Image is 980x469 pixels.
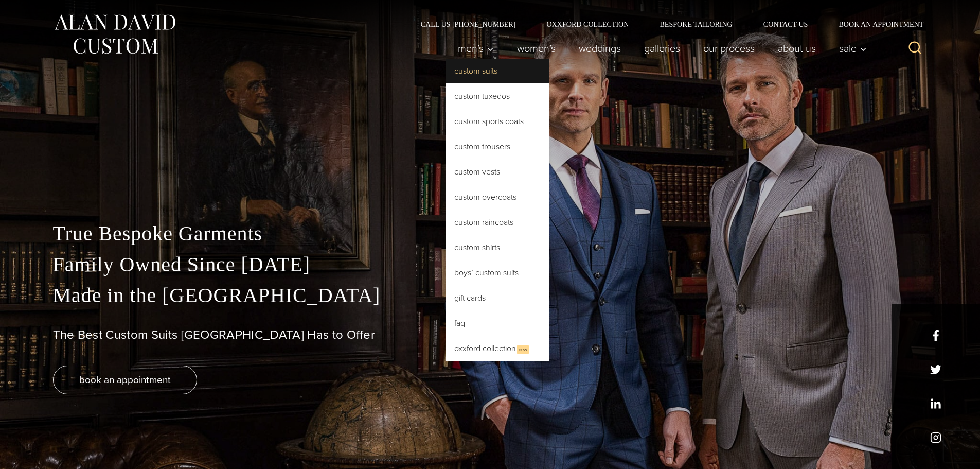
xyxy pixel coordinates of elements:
a: Custom Overcoats [446,185,549,210]
a: Custom Sports Coats [446,109,549,134]
a: Our Process [691,38,766,59]
a: Boys’ Custom Suits [446,260,549,285]
a: Women’s [505,38,567,59]
a: Call Us [PHONE_NUMBER] [405,21,531,28]
button: Sale sub menu toggle [827,38,872,59]
a: FAQ [446,311,549,336]
a: Custom Tuxedos [446,84,549,109]
a: book an appointment [53,366,197,394]
button: Men’s sub menu toggle [446,38,505,59]
a: Custom Vests [446,160,549,184]
span: book an appointment [79,372,171,387]
a: About Us [766,38,827,59]
h1: The Best Custom Suits [GEOGRAPHIC_DATA] Has to Offer [53,327,928,342]
button: View Search Form [903,36,928,61]
a: Custom Suits [446,59,549,83]
a: Gift Cards [446,286,549,310]
a: Galleries [632,38,691,59]
a: Oxxford CollectionNew [446,336,549,361]
nav: Secondary Navigation [405,21,928,28]
a: Custom Shirts [446,235,549,260]
a: Bespoke Tailoring [644,21,747,28]
span: New [517,345,529,354]
a: Custom Raincoats [446,210,549,235]
nav: Primary Navigation [446,38,872,59]
span: Help [23,7,44,16]
a: weddings [567,38,632,59]
p: True Bespoke Garments Family Owned Since [DATE] Made in the [GEOGRAPHIC_DATA] [53,218,928,311]
img: Alan David Custom [53,11,176,57]
a: Custom Trousers [446,134,549,159]
a: Contact Us [748,21,824,28]
a: Book an Appointment [823,21,927,28]
a: Oxxford Collection [531,21,644,28]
